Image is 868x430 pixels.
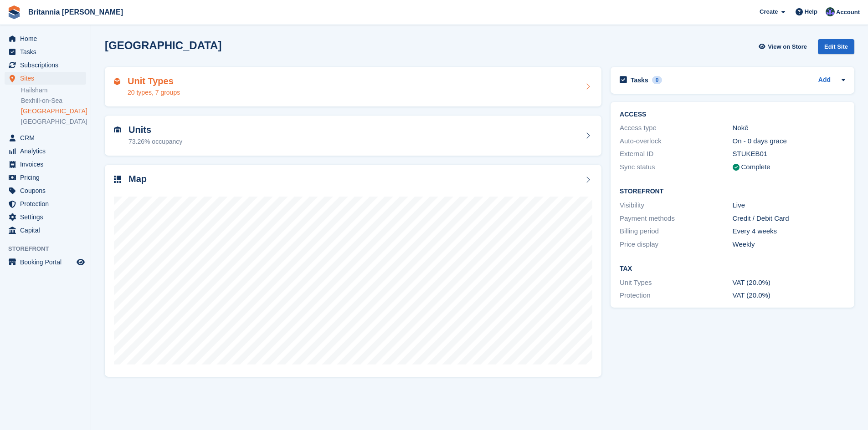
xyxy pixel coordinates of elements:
[733,226,845,237] div: Every 4 weeks
[20,184,75,197] span: Coupons
[21,107,86,116] a: [GEOGRAPHIC_DATA]
[620,162,732,172] div: Sync status
[620,265,845,273] h2: Tax
[620,290,732,301] div: Protection
[7,5,21,19] img: stora-icon-8386f47178a22dfd0bd8f6a31ec36ba5ce8667c1dd55bd0f319d3a0aa187defe.svg
[21,96,86,105] a: Bexhill-on-Sea
[5,59,86,71] a: menu
[20,211,75,223] span: Settings
[5,211,86,223] a: menu
[20,32,75,45] span: Home
[768,42,807,51] span: View on Store
[5,145,86,157] a: menu
[757,39,811,54] a: View on Store
[128,76,180,86] h2: Unit Types
[5,158,86,171] a: menu
[20,72,75,85] span: Sites
[128,174,147,184] h2: Map
[733,290,845,301] div: VAT (20.0%)
[5,46,86,58] a: menu
[620,213,732,224] div: Payment methods
[105,39,221,51] h2: [GEOGRAPHIC_DATA]
[20,46,75,58] span: Tasks
[620,136,732,147] div: Auto-overlock
[818,39,854,54] div: Edit Site
[5,197,86,210] a: menu
[620,149,732,159] div: External ID
[5,256,86,268] a: menu
[620,111,845,118] h2: ACCESS
[5,32,86,45] a: menu
[620,123,732,133] div: Access type
[733,123,845,133] div: Nokē
[5,184,86,197] a: menu
[5,72,86,85] a: menu
[21,117,86,126] a: [GEOGRAPHIC_DATA]
[760,7,778,16] span: Create
[105,165,601,377] a: Map
[620,200,732,211] div: Visibility
[105,116,601,156] a: Units 73.26% occupancy
[75,257,86,268] a: Preview store
[20,132,75,144] span: CRM
[652,76,663,84] div: 0
[805,7,817,16] span: Help
[620,226,732,237] div: Billing period
[818,39,854,58] a: Edit Site
[620,239,732,250] div: Price display
[826,7,835,16] img: Lee Cradock
[5,224,86,237] a: menu
[631,76,648,84] h2: Tasks
[733,239,845,250] div: Weekly
[733,200,845,211] div: Live
[20,256,75,268] span: Booking Portal
[128,88,180,97] div: 20 types, 7 groups
[733,278,845,288] div: VAT (20.0%)
[128,137,182,147] div: 73.26% occupancy
[620,188,845,195] h2: Storefront
[21,86,86,95] a: Hailsham
[114,126,121,133] img: unit-icn-7be61d7bf1b0ce9d3e12c5938cc71ed9869f7b940bace4675aadf7bd6d80202e.svg
[620,278,732,288] div: Unit Types
[20,197,75,210] span: Protection
[741,162,770,172] div: Complete
[836,8,860,17] span: Account
[20,158,75,171] span: Invoices
[20,59,75,71] span: Subscriptions
[20,171,75,184] span: Pricing
[733,136,845,147] div: On - 0 days grace
[114,176,121,183] img: map-icn-33ee37083ee616e46c38cad1a60f524a97daa1e2b2c8c0bc3eb3415660979fc1.svg
[25,5,127,20] a: Britannia [PERSON_NAME]
[105,67,601,107] a: Unit Types 20 types, 7 groups
[8,244,91,253] span: Storefront
[818,75,831,86] a: Add
[20,145,75,157] span: Analytics
[114,78,120,85] img: unit-type-icn-2b2737a686de81e16bb02015468b77c625bbabd49415b5ef34ead5e3b44a266d.svg
[733,149,845,159] div: STUKEB01
[5,171,86,184] a: menu
[5,132,86,144] a: menu
[733,213,845,224] div: Credit / Debit Card
[128,125,182,135] h2: Units
[20,224,75,237] span: Capital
